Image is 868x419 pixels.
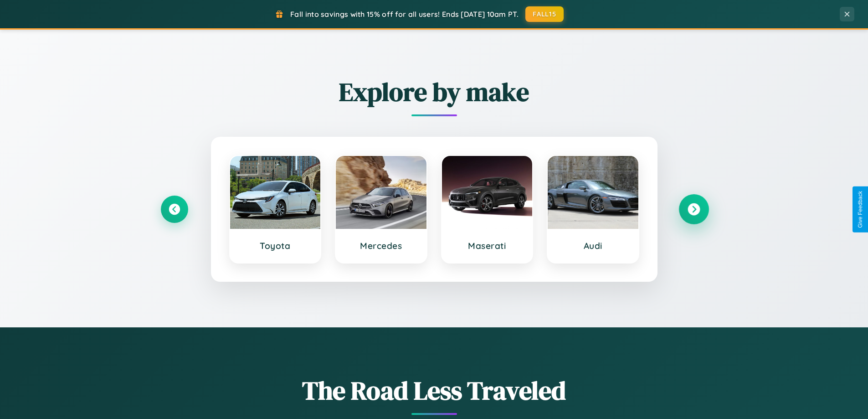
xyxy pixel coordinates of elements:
[451,240,524,251] h3: Maserati
[239,240,312,251] h3: Toyota
[290,10,519,19] span: Fall into savings with 15% off for all users! Ends [DATE] 10am PT.
[345,240,417,251] h3: Mercedes
[161,74,708,109] h2: Explore by make
[525,6,564,22] button: FALL15
[857,191,863,228] div: Give Feedback
[161,373,708,408] h1: The Road Less Traveled
[557,240,629,251] h3: Audi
